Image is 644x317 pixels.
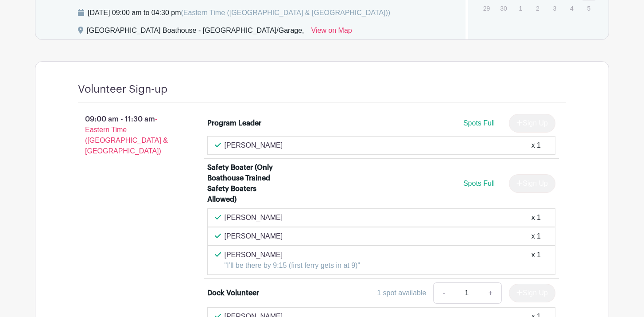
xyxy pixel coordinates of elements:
div: Safety Boater (Only Boathouse Trained Safety Boaters Allowed) [207,162,284,205]
div: [GEOGRAPHIC_DATA] Boathouse - [GEOGRAPHIC_DATA]/Garage, [87,25,304,39]
p: 5 [582,1,596,15]
a: + [480,282,502,304]
div: [DATE] 09:00 am to 04:30 pm [88,8,390,18]
h4: Volunteer Sign-up [78,83,167,96]
p: [PERSON_NAME] [225,250,361,260]
div: 1 spot available [377,288,426,298]
p: 2 [530,1,545,15]
a: View on Map [311,25,352,39]
p: 1 [513,1,528,15]
span: (Eastern Time ([GEOGRAPHIC_DATA] & [GEOGRAPHIC_DATA])) [181,9,390,16]
p: [PERSON_NAME] [225,231,283,242]
p: 29 [479,1,494,15]
p: [PERSON_NAME] [225,212,283,223]
div: x 1 [531,140,541,151]
a: - [433,282,454,304]
span: Spots Full [463,119,495,127]
div: x 1 [531,212,541,223]
p: 4 [564,1,579,15]
p: "I’ll be there by 9:15 (first ferry gets in at 9)" [225,260,361,271]
span: Spots Full [463,180,495,187]
p: [PERSON_NAME] [225,140,283,151]
div: x 1 [531,231,541,242]
div: Dock Volunteer [207,288,259,298]
p: 09:00 am - 11:30 am [64,110,193,160]
p: 3 [547,1,562,15]
div: x 1 [531,250,541,271]
div: Program Leader [207,118,261,129]
p: 30 [496,1,511,15]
